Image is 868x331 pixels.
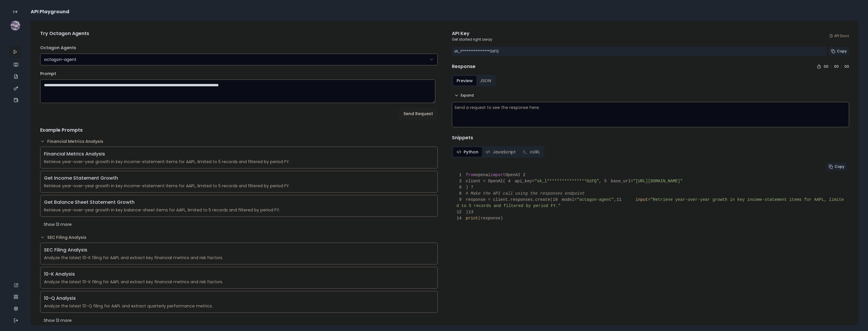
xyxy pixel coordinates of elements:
span: 3 [457,178,466,184]
h4: Example Prompts [40,127,438,134]
div: : [831,64,832,69]
span: 2 [520,172,530,178]
button: JSON [476,76,495,85]
span: print [466,216,478,221]
span: # Make the API call using the responses endpoint [466,191,585,196]
span: from [466,173,476,177]
span: (response) [478,216,503,221]
button: Preview [453,76,476,85]
div: 00 [834,64,839,69]
span: api_key= [515,179,534,183]
span: cURL [530,149,540,155]
span: 6 [457,184,466,191]
a: API Playground [9,46,21,58]
span: 13 [468,209,478,215]
div: Analyze the latest 10-K filing for AAPL and extract key financial metrics and risk factors. [44,255,434,261]
span: JavaScript [493,149,516,155]
div: SEC Filing Analysis [44,246,434,254]
h4: Response [452,63,475,70]
span: 10 [552,197,562,203]
label: Prompt [40,71,56,77]
span: Copy [835,164,844,169]
span: model= [562,197,577,202]
div: API Key [452,30,492,37]
span: import [491,173,505,177]
span: 11 [616,197,626,203]
p: Get started right away [452,37,492,42]
span: ) [457,185,468,190]
h4: Snippets [452,134,849,141]
span: ) [457,210,468,214]
div: Get Balance Sheet Statement Growth [44,199,434,206]
span: OpenAI [505,173,520,177]
span: 9 [457,197,466,203]
span: response = client.responses.create( [457,197,553,202]
span: 8 [457,191,466,197]
div: Analyze the latest 10-K filing for AAPL and extract key financial metrics and risk factors. [44,279,434,285]
div: Retrieve year-over-year growth in key income-statement items for AAPL, limited to 5 records and f... [44,159,434,165]
div: Retrieve year-over-year growth in key income-statement items for AAPL, limited to 5 records and f... [44,183,434,189]
span: , [614,197,616,202]
a: API Docs [829,34,849,38]
span: 14 [457,215,466,221]
div: Get Income Statement Growth [44,175,434,182]
div: : [841,64,842,69]
div: 00 [844,64,849,69]
div: Send a request to see the response here. [455,105,847,110]
button: Copy [826,163,847,171]
div: Financial Metrics Analysis [44,150,434,158]
span: Copy [837,49,847,54]
span: = [648,197,650,202]
button: Copy [829,47,849,55]
div: Retrieve year-over-year growth in key balance-sheet items for AAPL, limited to 5 records and filt... [44,207,434,213]
h4: Try Octagon Agents [40,30,438,37]
div: Analyze the latest 10-Q filing for AAPL and extract quarterly performance metrics. [44,303,434,309]
button: Show 13 more [40,315,438,326]
button: Financial Metrics Analysis [40,138,438,144]
span: "[URL][DOMAIN_NAME]" [633,179,683,183]
button: Send Request [399,108,438,120]
span: 1 [457,172,466,178]
span: Python [464,149,478,155]
button: SEC Filing Analysis [40,234,438,240]
span: API Playground [31,8,69,15]
div: 10-K Analysis [44,271,434,278]
span: 5 [601,178,611,184]
span: , [599,179,601,183]
span: input [636,197,648,202]
span: Expand [461,93,474,98]
span: "octagon-agent" [577,197,614,202]
span: base_url= [611,179,633,183]
span: 12 [457,209,466,215]
div: 10-Q Analysis [44,295,434,302]
span: client = OpenAI( [457,179,506,183]
label: Octagon Agents [40,45,76,51]
button: Show 13 more [40,219,438,230]
div: 00 [824,64,828,69]
img: logo-0uyt-Vr5.svg [9,20,21,32]
span: openai [476,173,491,177]
button: Expand [452,91,476,100]
span: 4 [505,178,515,184]
span: 7 [468,184,478,191]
